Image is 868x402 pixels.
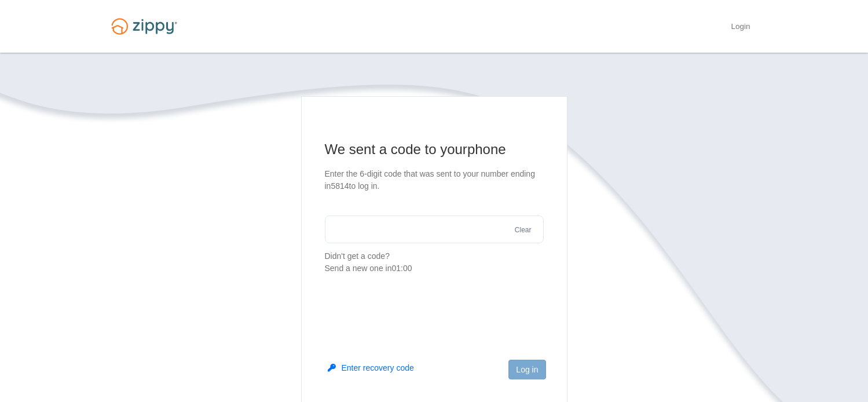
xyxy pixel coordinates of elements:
[508,360,545,379] button: Log in
[104,13,184,40] img: Logo
[325,168,544,192] p: Enter the 6-digit code that was sent to your number ending in 5814 to log in.
[731,22,750,34] a: Login
[511,225,535,236] button: Clear
[328,362,414,374] button: Enter recovery code
[325,262,544,275] div: Send a new one in 01:00
[325,140,544,159] h1: We sent a code to your phone
[325,250,544,275] p: Didn't get a code?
